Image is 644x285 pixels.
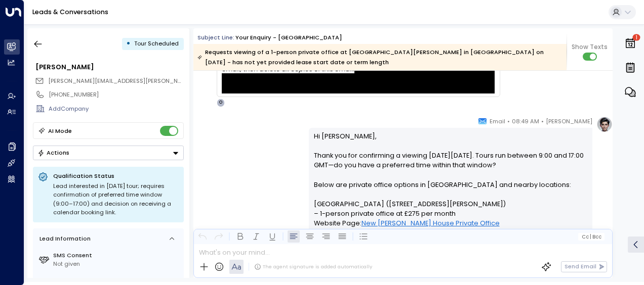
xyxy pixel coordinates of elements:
div: Not given [53,260,180,268]
span: Show Texts [572,42,608,52]
div: AddCompany [49,105,183,113]
div: Requests viewing of a 1-person private office at [GEOGRAPHIC_DATA][PERSON_NAME] in [GEOGRAPHIC_DA... [197,47,561,67]
span: | [590,234,591,240]
label: SMS Consent [53,251,180,260]
div: Button group with a nested menu [33,146,184,160]
span: 1 [633,34,640,41]
span: Tour Scheduled [134,39,179,47]
div: Lead interested in [DATE] tour; requires confirmation of preferred time window (9:00–17:00) and d... [53,182,179,217]
div: AI Mode [48,126,72,136]
img: profile-logo.png [596,116,613,132]
div: The agent signature is added automatically [254,263,372,270]
span: [PERSON_NAME][EMAIL_ADDRESS][PERSON_NAME][DOMAIN_NAME] [48,77,240,85]
span: • [541,116,544,126]
div: Lead Information [36,234,91,243]
span: • [507,116,510,126]
span: sujit.tangadpalliwar@gmail.com [48,77,184,85]
i: Please note that this email communication and any attachments to it may contain confidential or p... [222,36,494,74]
span: 08:49 AM [512,116,539,126]
button: Actions [33,146,184,160]
div: Your enquiry - [GEOGRAPHIC_DATA] [235,33,342,42]
span: Subject Line: [197,33,234,41]
p: Qualification Status [53,172,179,180]
button: Redo [213,230,225,243]
button: Undo [196,230,209,243]
span: [PERSON_NAME] [546,116,592,126]
span: Email [490,116,505,126]
div: O [217,99,225,107]
span: Cc Bcc [582,234,601,240]
div: [PHONE_NUMBER] [49,90,183,99]
button: Cc|Bcc [578,233,605,241]
div: Actions [37,149,69,156]
button: 1 [622,32,639,55]
div: • [126,36,131,51]
a: Leads & Conversations [32,8,108,16]
a: Download Brochure [377,228,442,238]
a: New [PERSON_NAME] House Private Office [361,218,500,228]
div: [PERSON_NAME] [35,62,183,72]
